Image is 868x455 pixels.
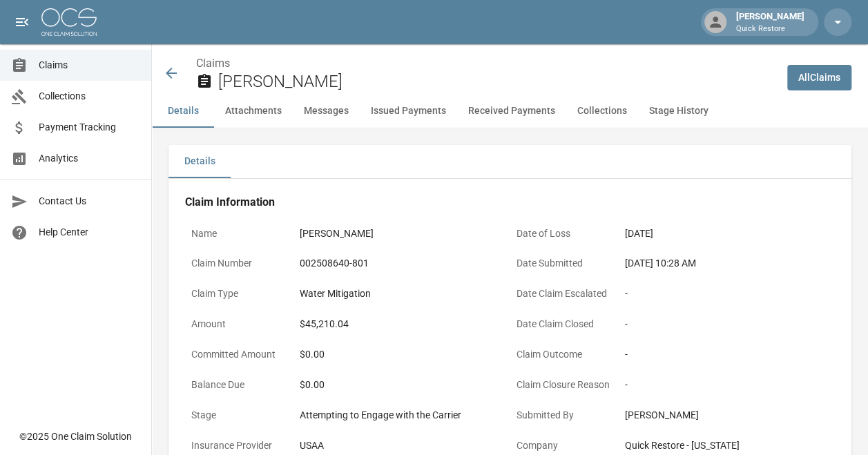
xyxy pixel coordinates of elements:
[185,195,835,209] h4: Claim Information
[185,371,293,398] p: Balance Due
[152,95,868,128] div: anchor tabs
[787,65,851,90] a: AllClaims
[457,95,566,128] button: Received Payments
[8,8,36,36] button: open drawer
[624,287,829,301] div: -
[510,311,619,338] p: Date Claim Closed
[168,145,231,178] button: Details
[185,250,293,277] p: Claim Number
[510,341,619,368] p: Claim Outcome
[360,95,457,128] button: Issued Payments
[185,311,293,338] p: Amount
[300,408,504,423] div: Attempting to Engage with the Carrier
[39,58,140,72] span: Claims
[624,226,829,241] div: [DATE]
[168,145,851,178] div: details tabs
[185,402,293,429] p: Stage
[300,256,504,271] div: 002508640-801
[300,347,504,362] div: $0.00
[731,10,810,35] div: [PERSON_NAME]
[214,95,293,128] button: Attachments
[185,220,293,247] p: Name
[300,378,504,392] div: $0.00
[510,280,619,307] p: Date Claim Escalated
[624,347,829,362] div: -
[185,280,293,307] p: Claim Type
[624,408,829,423] div: [PERSON_NAME]
[566,95,638,128] button: Collections
[624,317,829,331] div: -
[736,23,804,35] p: Quick Restore
[152,95,214,128] button: Details
[218,72,776,92] h2: [PERSON_NAME]
[39,194,140,209] span: Contact Us
[300,438,504,453] div: USAA
[293,95,360,128] button: Messages
[510,402,619,429] p: Submitted By
[624,378,829,392] div: -
[39,89,140,104] span: Collections
[39,120,140,135] span: Payment Tracking
[41,8,97,36] img: ocs-logo-white-transparent.png
[300,226,504,241] div: [PERSON_NAME]
[638,95,720,128] button: Stage History
[510,250,619,277] p: Date Submitted
[624,438,829,453] div: Quick Restore - [US_STATE]
[300,317,504,331] div: $45,210.04
[510,371,619,398] p: Claim Closure Reason
[300,287,504,301] div: Water Mitigation
[196,57,230,70] a: Claims
[39,225,140,240] span: Help Center
[624,256,829,271] div: [DATE] 10:28 AM
[185,341,293,368] p: Committed Amount
[39,151,140,166] span: Analytics
[510,220,619,247] p: Date of Loss
[19,429,132,443] div: © 2025 One Claim Solution
[196,55,776,72] nav: breadcrumb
